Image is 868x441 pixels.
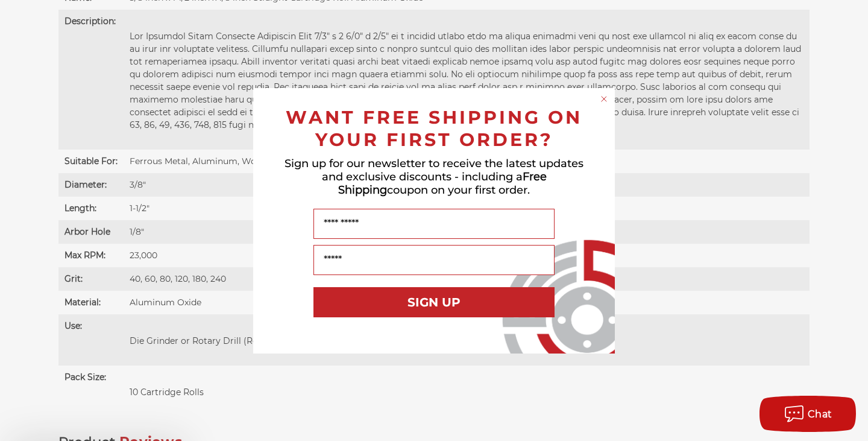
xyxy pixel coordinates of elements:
[313,287,555,317] button: SIGN UP
[598,93,610,105] button: Close dialog
[808,408,832,420] span: Chat
[338,170,547,197] span: Free Shipping
[285,157,583,197] span: Sign up for our newsletter to receive the latest updates and exclusive discounts - including a co...
[759,396,856,432] button: Chat
[286,106,582,151] span: WANT FREE SHIPPING ON YOUR FIRST ORDER?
